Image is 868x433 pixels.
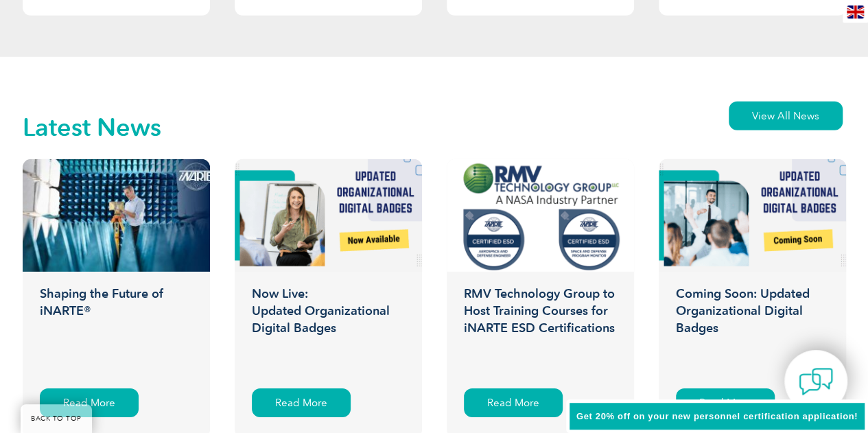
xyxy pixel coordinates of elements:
[659,285,846,375] h3: Coming Soon: Updated Organizational Digital Badges
[676,388,775,417] div: Read More
[40,388,139,417] div: Read More
[235,285,422,375] h3: Now Live: Updated Organizational Digital Badges
[799,364,833,399] img: contact-chat.png
[252,388,351,417] div: Read More
[21,404,92,433] a: BACK TO TOP
[23,285,210,375] h3: Shaping the Future of iNARTE®
[576,411,858,421] span: Get 20% off on your new personnel certification application!
[847,5,864,19] img: en
[23,117,161,139] h2: Latest News
[464,388,563,417] div: Read More
[447,285,634,375] h3: RMV Technology Group to Host Training Courses for iNARTE ESD Certifications
[729,102,843,130] a: View All News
